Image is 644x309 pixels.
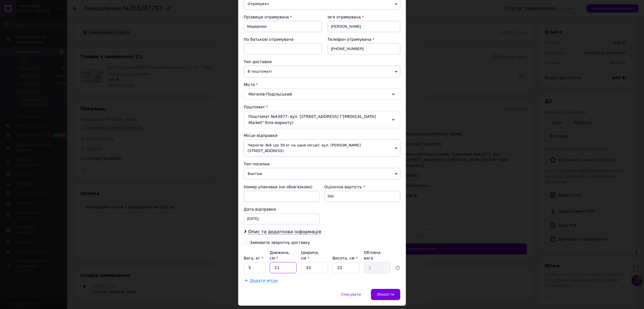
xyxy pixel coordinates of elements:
[244,139,400,157] span: Чернігів: №8 (до 30 кг на одне місце): вул. [PERSON_NAME][STREET_ADDRESS]
[244,82,400,87] div: Місто
[244,37,293,42] span: По батькові отримувача
[244,111,400,128] div: Поштомат №43977: вул. [STREET_ADDRESS] ("[MEDICAL_DATA] Market" біля маркету)
[244,133,278,138] span: Місце відправки
[301,250,319,260] label: Ширина, см
[341,292,361,296] span: Скасувати
[244,89,400,100] div: Могилів-Подільський
[244,60,272,64] span: Тип доставки
[244,256,263,260] label: Вага, кг
[364,250,391,261] div: Об'ємна вага
[332,256,357,260] label: Висота, см
[244,66,400,77] span: В поштоматі
[324,184,400,190] div: Оціночна вартість
[244,168,400,180] span: Вантаж
[328,43,400,54] input: +380
[250,240,310,245] div: Замовити зворотну доставку
[244,15,289,19] span: Прізвище отримувача
[244,206,320,212] div: Дата відправки
[250,278,278,283] span: Додати місце
[328,15,361,19] span: Ім'я отримувача
[270,250,290,260] label: Довжина, см
[377,292,394,296] span: Зберегти
[244,184,320,190] div: Номер упаковки (не обов'язково)
[328,37,371,42] span: Телефон отримувача
[248,229,321,235] span: Опис та додаткова інформація
[244,104,400,110] div: Поштомат
[244,162,269,166] span: Тип посилки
